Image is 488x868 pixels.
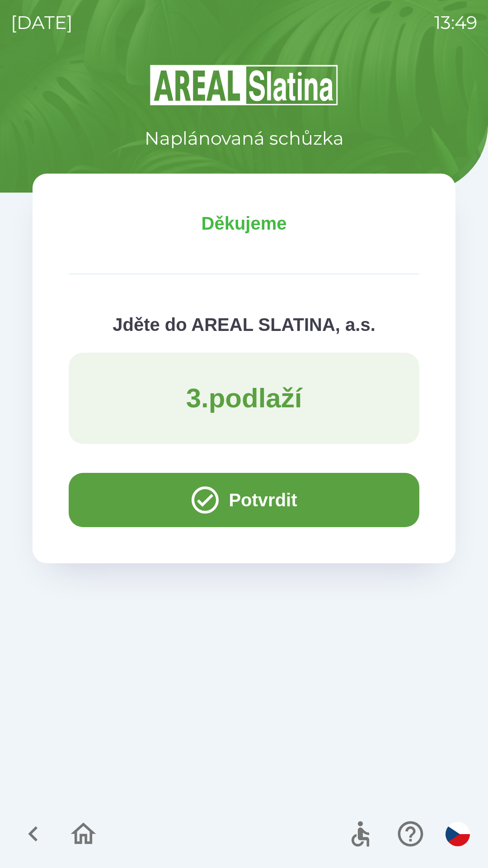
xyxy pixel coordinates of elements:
[434,9,477,36] p: 13:49
[33,63,455,107] img: Logo
[69,210,419,237] p: Děkujeme
[145,125,344,152] p: Naplánovaná schůzka
[69,311,419,338] p: Jděte do AREAL SLATINA, a.s.
[186,382,302,415] p: 3 . podlaží
[11,9,73,36] p: [DATE]
[69,473,419,527] button: Potvrdit
[446,822,470,846] img: cs flag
